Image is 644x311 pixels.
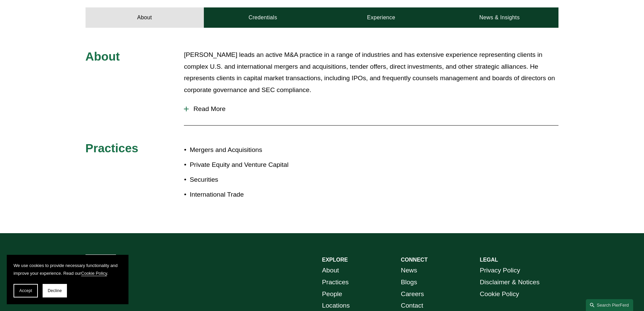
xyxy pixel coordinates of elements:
[48,288,62,293] span: Decline
[401,288,424,300] a: Careers
[7,255,128,304] section: Cookie banner
[322,288,342,300] a: People
[86,7,204,28] a: About
[43,284,67,297] button: Decline
[401,276,417,288] a: Blogs
[190,144,322,156] p: Mergers and Acquisitions
[401,257,428,263] strong: CONNECT
[184,49,558,96] p: [PERSON_NAME] leads an active M&A practice in a range of industries and has extensive experience ...
[190,189,322,201] p: International Trade
[14,284,38,297] button: Accept
[322,257,348,263] strong: EXPLORE
[204,7,322,28] a: Credentials
[480,265,520,276] a: Privacy Policy
[480,276,540,288] a: Disclaimer & Notices
[86,50,120,63] span: About
[480,288,519,300] a: Cookie Policy
[81,271,107,276] a: Cookie Policy
[86,141,139,155] span: Practices
[19,288,32,293] span: Accept
[189,105,558,113] span: Read More
[190,174,322,186] p: Securities
[14,262,122,277] p: We use cookies to provide necessary functionality and improve your experience. Read our .
[480,257,498,263] strong: LEGAL
[401,265,417,276] a: News
[322,7,440,28] a: Experience
[184,100,558,118] button: Read More
[586,299,633,311] a: Search this site
[190,159,322,171] p: Private Equity and Venture Capital
[322,276,349,288] a: Practices
[322,265,339,276] a: About
[440,7,558,28] a: News & Insights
